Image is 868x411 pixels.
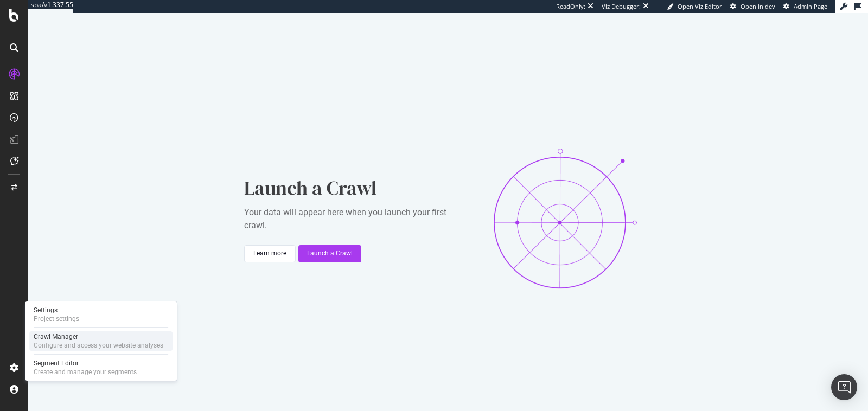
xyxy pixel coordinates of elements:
div: Launch a Crawl [244,175,461,202]
span: Admin Page [794,2,827,10]
div: Launch a Crawl [307,249,353,258]
a: Admin Page [783,2,827,11]
div: Crawl Manager [34,332,163,341]
a: Segment EditorCreate and manage your segments [29,358,173,377]
a: Crawl ManagerConfigure and access your website analyses [29,331,173,351]
a: Open in dev [730,2,775,11]
div: Segment Editor [34,359,137,368]
div: ReadOnly: [556,2,585,11]
div: Settings [34,306,79,314]
div: Learn more [253,249,286,258]
div: Configure and access your website analyses [34,341,163,350]
span: Open Viz Editor [678,2,722,10]
div: Create and manage your segments [34,368,137,376]
div: Project settings [34,314,79,323]
button: Learn more [244,245,296,262]
button: Launch a Crawl [298,245,361,262]
span: Open in dev [741,2,775,10]
div: Viz Debugger: [602,2,641,11]
img: LtdVyoEg.png [478,132,652,305]
div: Your data will appear here when you launch your first crawl. [244,206,461,232]
div: Open Intercom Messenger [831,374,857,400]
a: Open Viz Editor [667,2,722,11]
a: SettingsProject settings [29,305,173,324]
